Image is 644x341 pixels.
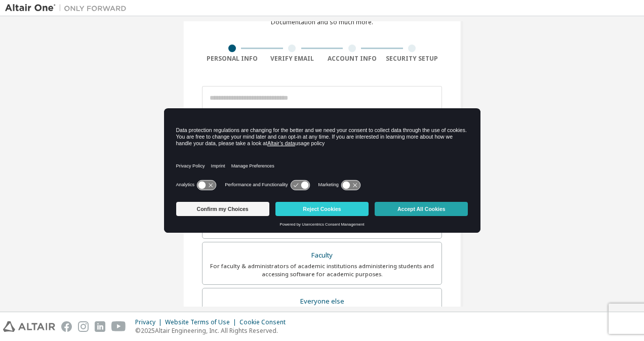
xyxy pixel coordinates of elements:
img: youtube.svg [111,321,126,332]
img: facebook.svg [61,321,72,332]
div: Account Info [322,55,382,63]
div: Verify Email [262,55,323,63]
div: Cookie Consent [239,318,292,326]
div: Security Setup [382,55,442,63]
img: instagram.svg [78,321,89,332]
div: Website Terms of Use [165,318,239,326]
div: Everyone else [209,294,435,309]
img: Altair One [5,3,132,13]
div: Personal Info [202,55,262,63]
div: For faculty & administrators of academic institutions administering students and accessing softwa... [209,262,435,278]
img: linkedin.svg [95,321,105,332]
img: altair_logo.svg [3,321,55,332]
p: © 2025 Altair Engineering, Inc. All Rights Reserved. [135,326,292,335]
div: Faculty [209,248,435,263]
div: Privacy [135,318,165,326]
